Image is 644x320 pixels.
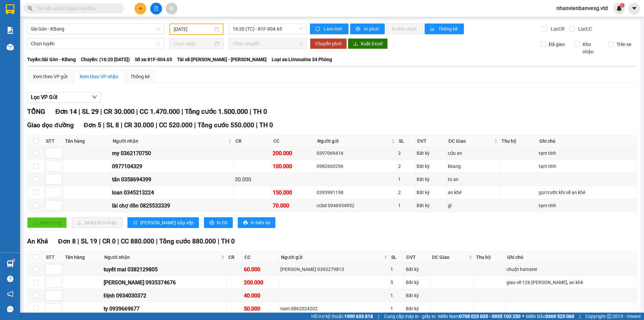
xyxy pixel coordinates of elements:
[156,237,158,245] span: |
[106,121,119,129] span: SL 8
[259,121,273,129] span: TH 0
[273,201,315,210] div: 70.000
[256,121,258,129] span: |
[272,136,316,147] th: CC
[628,3,640,14] button: caret-down
[430,27,436,32] span: bar-chart
[218,237,219,245] span: |
[58,237,76,245] span: Đơn 8
[317,149,396,157] div: 0397069416
[526,313,574,320] span: Miền Bắc
[548,25,566,33] span: Lọc CR
[621,3,623,8] span: 1
[390,279,403,286] div: 5
[317,202,396,209] div: ccbd 0946934952
[103,121,105,129] span: |
[389,252,405,263] th: SL
[135,56,172,63] span: Số xe: 81F-004.65
[159,237,216,245] span: Tổng cước 880.000
[315,27,321,32] span: sync
[77,237,79,245] span: |
[27,107,45,116] span: TỔNG
[353,41,358,47] span: download
[112,188,232,197] div: loan 0345213224
[459,314,521,319] strong: 0708 023 035 - 0935 103 250
[474,252,505,263] th: Thu hộ
[138,6,143,11] span: plus
[243,220,248,226] span: printer
[432,254,467,261] span: ĐC Giao
[72,217,122,228] button: downloadNhập kho nhận
[102,237,116,245] span: CR 0
[361,40,382,47] span: Xuất Excel
[324,25,343,33] span: Làm mới
[31,93,57,101] span: Lọc VP Gửi
[173,40,213,47] input: Chọn ngày
[31,39,160,49] span: Chọn tuyến
[27,121,74,129] span: Giao dọc đường
[154,6,158,11] span: file-add
[244,291,278,300] div: 40.000
[310,38,347,49] button: Chuyển phơi
[7,44,14,51] img: warehouse-icon
[350,24,385,34] button: printerIn phơi
[272,56,332,63] span: Loại xe: Limousine 34 Phòng
[104,278,225,287] div: [PERSON_NAME] 0935374676
[112,175,232,184] div: tấn 0358694399
[7,276,13,282] span: question-circle
[7,27,14,34] img: solution-icon
[112,162,232,171] div: 0977104329
[99,237,101,245] span: |
[539,189,635,196] div: gọi trước khi về an khê
[159,121,193,129] span: CC 520.000
[390,266,403,273] div: 1
[194,121,196,129] span: |
[33,73,67,80] div: Xem theo VP gửi
[234,136,272,147] th: CR
[425,24,464,34] button: bar-chartThống kê
[607,314,611,319] span: copyright
[28,6,33,11] span: search
[198,121,254,129] span: Tổng cước 550.000
[81,56,130,63] span: Chuyến: (16:20 [DATE])
[576,25,593,33] span: Lọc CC
[166,3,177,14] button: aim
[398,163,414,170] div: 2
[104,305,225,313] div: ty 0939669677
[438,25,459,33] span: Thống kê
[7,260,14,267] img: warehouse-icon
[416,136,447,147] th: ĐVT
[620,3,625,8] sup: 1
[181,107,183,116] span: |
[310,24,348,34] button: syncLàm mới
[579,313,580,320] span: |
[78,107,80,116] span: |
[281,254,383,261] span: Người gửi
[398,149,414,157] div: 2
[390,305,403,312] div: 1
[238,217,275,228] button: printerIn biên lai
[233,24,303,34] span: 16:20 (TC) - 81F-004.65
[104,265,225,274] div: tuyết mai 0382129805
[551,4,613,12] span: nhanvienbanvesg.vtd
[506,279,636,286] div: giao về 126 [PERSON_NAME], an khê
[27,92,101,103] button: Lọc VP Gửi
[104,291,225,300] div: Định 0934030372
[250,107,251,116] span: |
[185,107,248,116] span: Tổng cước 1.500.000
[356,27,361,32] span: printer
[6,4,14,14] img: logo-vxr
[631,5,637,11] span: caret-down
[204,217,233,228] button: printerIn DS
[384,313,436,320] span: Cung cấp máy in - giấy in:
[235,175,270,184] div: 30.000
[112,201,232,210] div: lài chợ đồn 0825533339
[7,306,13,312] span: message
[448,202,498,209] div: gl
[156,121,157,129] span: |
[117,237,119,245] span: |
[121,237,154,245] span: CC 880.000
[273,162,315,171] div: 100.000
[112,149,232,157] div: my 0362170750
[13,259,15,261] sup: 1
